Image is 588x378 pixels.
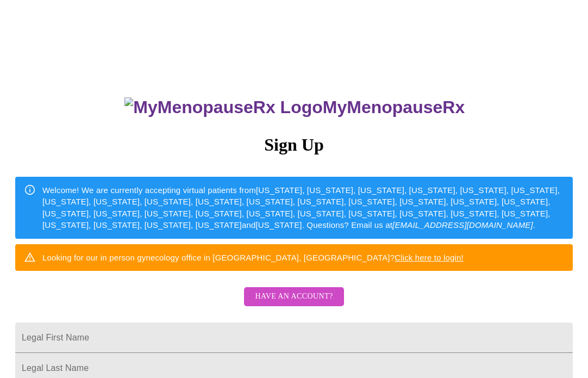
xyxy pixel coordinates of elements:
[124,97,322,117] img: MyMenopauseRx Logo
[395,253,464,262] a: Click here to login!
[244,287,343,306] button: Have an account?
[17,97,573,117] h3: MyMenopauseRx
[42,180,564,236] div: Welcome! We are currently accepting virtual patients from [US_STATE], [US_STATE], [US_STATE], [US...
[42,247,464,268] div: Looking for our in person gynecology office in [GEOGRAPHIC_DATA], [GEOGRAPHIC_DATA]?
[392,220,533,230] em: [EMAIL_ADDRESS][DOMAIN_NAME]
[15,135,573,155] h3: Sign Up
[255,290,333,303] span: Have an account?
[241,299,346,308] a: Have an account?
